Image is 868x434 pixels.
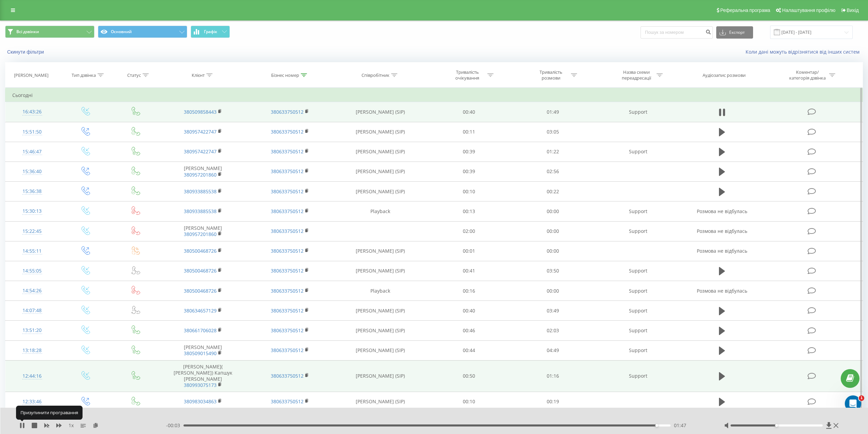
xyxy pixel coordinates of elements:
[334,241,427,261] td: [PERSON_NAME] (SIP)
[697,208,747,214] span: Розмова не відбулась
[746,48,863,55] a: Коли дані можуть відрізнятися вiд інших систем
[334,201,427,221] td: Playback
[204,29,217,34] span: Графік
[127,72,141,78] div: Статус
[159,162,246,181] td: [PERSON_NAME]
[184,188,217,195] a: 380933885538
[334,281,427,301] td: Playback
[184,171,217,178] a: 380957201860
[674,422,686,429] span: 01:47
[271,208,304,214] a: 380633750512
[16,406,83,419] div: Призупинити програвання
[427,201,511,221] td: 00:13
[184,288,217,294] a: 380500468726
[12,125,52,139] div: 15:51:50
[511,360,594,392] td: 01:16
[184,208,217,214] a: 380933885538
[12,105,52,118] div: 16:43:26
[427,122,511,142] td: 00:11
[184,128,217,135] a: 380957422747
[12,284,52,297] div: 14:54:26
[334,122,427,142] td: [PERSON_NAME] (SIP)
[847,8,859,13] span: Вихід
[191,26,230,38] button: Графік
[16,29,39,34] span: Всі дзвінки
[697,248,747,254] span: Розмова не відбулась
[594,221,681,241] td: Support
[427,221,511,241] td: 02:00
[511,301,594,321] td: 03:49
[12,185,52,198] div: 15:36:38
[427,321,511,340] td: 00:46
[594,360,681,392] td: Support
[166,422,183,429] span: - 00:03
[334,321,427,340] td: [PERSON_NAME] (SIP)
[184,267,217,274] a: 380500468726
[271,347,304,353] a: 380633750512
[594,340,681,360] td: Support
[184,109,217,115] a: 380509858443
[427,392,511,411] td: 00:10
[511,162,594,181] td: 02:56
[427,102,511,122] td: 00:40
[334,392,427,411] td: [PERSON_NAME] (SIP)
[511,182,594,201] td: 00:22
[271,228,304,234] a: 380633750512
[5,49,47,55] button: Скинути фільтри
[594,201,681,221] td: Support
[334,261,427,281] td: [PERSON_NAME] (SIP)
[334,102,427,122] td: [PERSON_NAME] (SIP)
[271,109,304,115] a: 380633750512
[427,241,511,261] td: 00:01
[511,241,594,261] td: 00:00
[184,398,217,405] a: 380983034863
[427,281,511,301] td: 00:16
[720,8,770,13] span: Реферальна програма
[271,168,304,174] a: 380633750512
[334,360,427,392] td: [PERSON_NAME] (SIP)
[184,307,217,314] a: 380634657129
[334,142,427,162] td: [PERSON_NAME] (SIP)
[716,26,753,39] button: Експорт
[703,72,746,78] div: Аудіозапис розмови
[159,221,246,241] td: [PERSON_NAME]
[334,182,427,201] td: [PERSON_NAME] (SIP)
[5,26,94,38] button: Всі дзвінки
[427,182,511,201] td: 00:10
[845,395,861,412] iframe: Intercom live chat
[427,301,511,321] td: 00:40
[69,422,74,429] span: 1 x
[271,267,304,274] a: 380633750512
[427,340,511,360] td: 00:44
[184,248,217,254] a: 380500468726
[271,327,304,334] a: 380633750512
[184,231,217,237] a: 380957201860
[271,128,304,135] a: 380633750512
[511,321,594,340] td: 02:03
[334,340,427,360] td: [PERSON_NAME] (SIP)
[184,148,217,155] a: 380957422747
[427,162,511,181] td: 00:39
[775,424,778,427] div: Accessibility label
[594,301,681,321] td: Support
[859,395,864,401] span: 1
[511,142,594,162] td: 01:22
[449,69,486,81] div: Тривалість очікування
[594,261,681,281] td: Support
[427,360,511,392] td: 00:50
[184,382,217,388] a: 380993075173
[12,205,52,218] div: 15:30:13
[192,72,205,78] div: Клієнт
[511,340,594,360] td: 04:49
[511,102,594,122] td: 01:49
[12,225,52,238] div: 15:22:45
[511,261,594,281] td: 03:50
[271,398,304,405] a: 380633750512
[511,281,594,301] td: 00:00
[618,69,655,81] div: Назва схеми переадресації
[14,72,48,78] div: [PERSON_NAME]
[159,340,246,360] td: [PERSON_NAME]
[511,122,594,142] td: 03:05
[271,248,304,254] a: 380633750512
[271,373,304,379] a: 380633750512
